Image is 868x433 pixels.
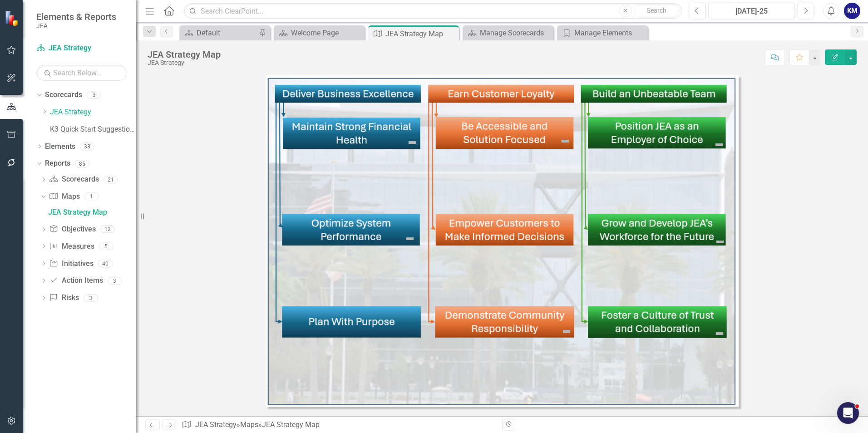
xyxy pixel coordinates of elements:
[49,224,95,235] a: Objectives
[561,326,572,337] img: Demonstrate Community Responsibility
[49,174,99,185] a: Scorecards
[49,259,93,269] a: Initiatives
[36,11,116,22] span: Elements & Reports
[837,402,859,424] iframe: Intercom live chat
[197,27,256,39] div: Default
[99,242,113,250] div: 5
[75,160,89,167] div: 85
[708,3,795,19] button: [DATE]-25
[385,28,457,39] div: JEA Strategy Map
[45,158,70,169] a: Reports
[480,27,551,39] div: Manage Scorecards
[559,27,646,39] a: Manage Elements
[108,277,122,285] div: 3
[5,10,20,26] img: ClearPoint Strategy
[182,420,495,430] div: » »
[714,328,725,339] img: Foster a Culture of Trust and Collaboration
[84,294,98,302] div: 3
[560,136,571,147] img: Be Accessible and Solution Focused
[49,241,94,252] a: Measures
[574,27,646,39] div: Manage Elements
[36,65,127,81] input: Search Below...
[104,176,118,183] div: 21
[50,124,136,135] a: K3 Quick Start Suggestions
[195,420,237,429] a: JEA Strategy
[276,27,362,39] a: Welcome Page
[634,5,680,17] button: Search
[80,143,94,150] div: 33
[50,107,136,118] a: JEA Strategy
[45,90,82,100] a: Scorecards
[148,49,756,59] div: JEA Strategy Map
[240,420,258,429] a: Maps
[711,6,792,17] div: [DATE]-25
[266,75,739,407] img: JEA Strategy Map
[184,3,682,19] input: Search ClearPoint...
[407,137,418,148] img: Maintain Strong Financial Health
[148,59,756,66] div: JEA Strategy
[49,293,79,303] a: Risks
[48,208,136,216] div: JEA Strategy Map
[87,91,101,99] div: 3
[49,192,79,202] a: Maps
[36,22,116,30] small: JEA
[98,260,113,267] div: 40
[714,139,725,150] img: Position JEA as an Employer of Choice
[715,236,725,247] img: Grow and Develop JEA's Workforce for the Future
[49,276,103,286] a: Action Items
[46,205,136,220] a: JEA Strategy Map
[465,27,551,39] a: Manage Scorecards
[404,233,415,244] img: Optimize System Performance
[100,226,115,233] div: 12
[291,27,362,39] div: Welcome Page
[84,193,99,201] div: 1
[36,43,127,54] a: JEA Strategy
[262,420,320,429] div: JEA Strategy Map
[45,142,75,152] a: Elements
[182,27,256,39] a: Default
[647,7,666,14] span: Search
[844,3,860,19] button: KM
